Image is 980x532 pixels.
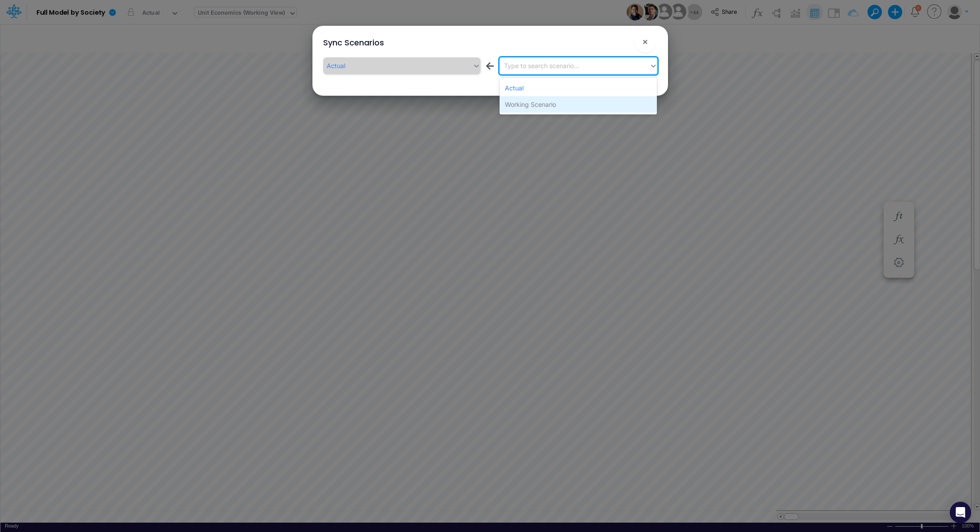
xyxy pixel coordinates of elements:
div: Working Scenario [500,96,657,113]
div: Type to search scenario... [504,61,579,70]
div: Actual [500,80,657,96]
div: Open Intercom Messenger [950,502,971,523]
div: Sync Scenarios [323,37,384,49]
button: Close [635,31,656,53]
b: ← [485,59,495,72]
span: × [642,36,648,47]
